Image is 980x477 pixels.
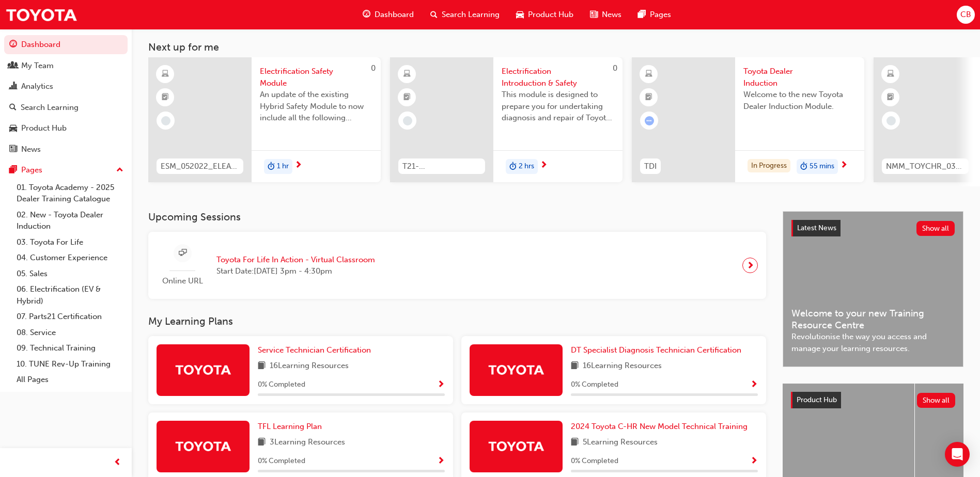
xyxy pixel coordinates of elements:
[748,159,790,173] div: In Progress
[4,161,128,180] button: Pages
[791,331,955,354] span: Revolutionise the way you access and manage your learning resources.
[630,4,679,25] a: pages-iconPages
[179,247,186,260] span: sessionType_ONLINE_URL-icon
[582,4,630,25] a: news-iconNews
[363,8,370,21] span: guage-icon
[488,437,545,455] img: Trak
[4,140,128,159] a: News
[21,122,67,134] div: Product Hub
[21,81,53,92] div: Analytics
[403,91,411,104] span: booktick-icon
[5,3,77,26] img: Trak
[519,161,534,172] span: 2 hrs
[645,116,654,125] span: learningRecordVerb_ATTEMPT-icon
[12,325,128,341] a: 08. Service
[161,161,239,172] span: ESM_052022_ELEARN
[887,91,894,104] span: booktick-icon
[21,164,42,176] div: Pages
[743,66,856,89] span: Toyota Dealer Induction
[258,360,266,373] span: book-icon
[270,436,345,449] span: 3 Learning Resources
[791,392,955,408] a: Product HubShow all
[258,422,322,431] span: TFL Learning Plan
[12,180,128,207] a: 01. Toyota Academy - 2025 Dealer Training Catalogue
[157,240,758,291] a: Online URLToyota For Life In Action - Virtual ClassroomStart Date:[DATE] 3pm - 4:30pm
[583,436,658,449] span: 5 Learning Resources
[216,265,375,277] span: Start Date: [DATE] 3pm - 4:30pm
[645,68,652,81] span: learningResourceType_ELEARNING-icon
[437,380,445,390] span: Show Progress
[294,161,302,170] span: next-icon
[9,40,17,50] span: guage-icon
[148,57,381,182] a: 0ESM_052022_ELEARNElectrification Safety ModuleAn update of the existing Hybrid Safety Module to ...
[4,33,128,161] button: DashboardMy TeamAnalyticsSearch LearningProduct HubNews
[442,9,500,21] span: Search Learning
[354,4,422,25] a: guage-iconDashboard
[12,207,128,234] a: 02. New - Toyota Dealer Induction
[810,161,834,172] span: 55 mins
[9,82,17,91] span: chart-icon
[9,124,17,133] span: car-icon
[9,103,17,113] span: search-icon
[571,455,618,467] span: 0 % Completed
[162,91,169,104] span: booktick-icon
[4,35,128,54] a: Dashboard
[437,457,445,466] span: Show Progress
[21,60,54,72] div: My Team
[148,211,766,223] h3: Upcoming Sessions
[502,66,614,89] span: Electrification Introduction & Safety
[509,160,517,173] span: duration-icon
[746,258,754,273] span: next-icon
[12,234,128,250] a: 03. Toyota For Life
[791,220,955,236] a: Latest NewsShow all
[12,309,128,325] a: 07. Parts21 Certification
[650,9,671,21] span: Pages
[632,57,864,182] a: TDIToyota Dealer InductionWelcome to the new Toyota Dealer Induction Module.In Progressduration-i...
[114,456,121,469] span: prev-icon
[916,221,955,236] button: Show all
[540,161,548,170] span: next-icon
[797,395,837,404] span: Product Hub
[132,41,980,53] h3: Next up for me
[886,116,896,125] span: learningRecordVerb_NONE-icon
[917,393,956,408] button: Show all
[375,9,414,21] span: Dashboard
[750,455,758,468] button: Show Progress
[258,379,305,391] span: 0 % Completed
[508,4,582,25] a: car-iconProduct Hub
[571,436,579,449] span: book-icon
[571,379,618,391] span: 0 % Completed
[260,66,372,89] span: Electrification Safety Module
[161,116,170,125] span: learningRecordVerb_NONE-icon
[750,378,758,391] button: Show Progress
[613,63,617,73] span: 0
[277,161,289,172] span: 1 hr
[371,63,376,73] span: 0
[571,421,752,433] a: 2024 Toyota C-HR New Model Technical Training
[116,164,123,177] span: up-icon
[260,89,372,124] span: An update of the existing Hybrid Safety Module to now include all the following electrification v...
[750,380,758,390] span: Show Progress
[800,160,807,173] span: duration-icon
[638,8,646,21] span: pages-icon
[840,161,848,170] span: next-icon
[12,266,128,282] a: 05. Sales
[502,89,614,124] span: This module is designed to prepare you for undertaking diagnosis and repair of Toyota & Lexus Ele...
[402,161,481,172] span: T21-FOD_HVIS_PREREQ
[644,161,657,172] span: TDI
[268,160,275,173] span: duration-icon
[571,344,745,356] a: DT Specialist Diagnosis Technician Certification
[21,102,79,114] div: Search Learning
[571,422,748,431] span: 2024 Toyota C-HR New Model Technical Training
[571,360,579,373] span: book-icon
[4,77,128,96] a: Analytics
[528,9,573,21] span: Product Hub
[175,437,231,455] img: Trak
[390,57,623,182] a: 0T21-FOD_HVIS_PREREQElectrification Introduction & SafetyThis module is designed to prepare you f...
[12,281,128,309] a: 06. Electrification (EV & Hybrid)
[645,91,652,104] span: booktick-icon
[148,315,766,327] h3: My Learning Plans
[9,166,17,175] span: pages-icon
[216,254,375,266] span: Toyota For Life In Action - Virtual Classroom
